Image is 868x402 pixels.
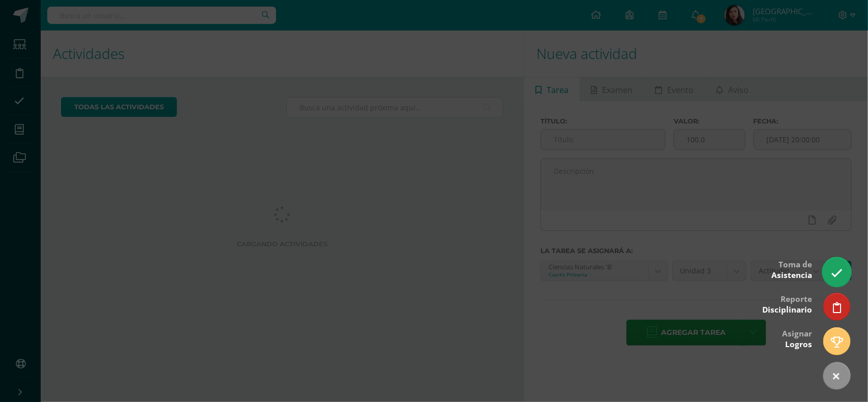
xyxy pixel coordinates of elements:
[762,304,812,315] span: Disciplinario
[785,339,812,350] span: Logros
[771,270,812,281] span: Asistencia
[771,253,812,286] div: Toma de
[762,287,812,320] div: Reporte
[782,322,812,355] div: Asignar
